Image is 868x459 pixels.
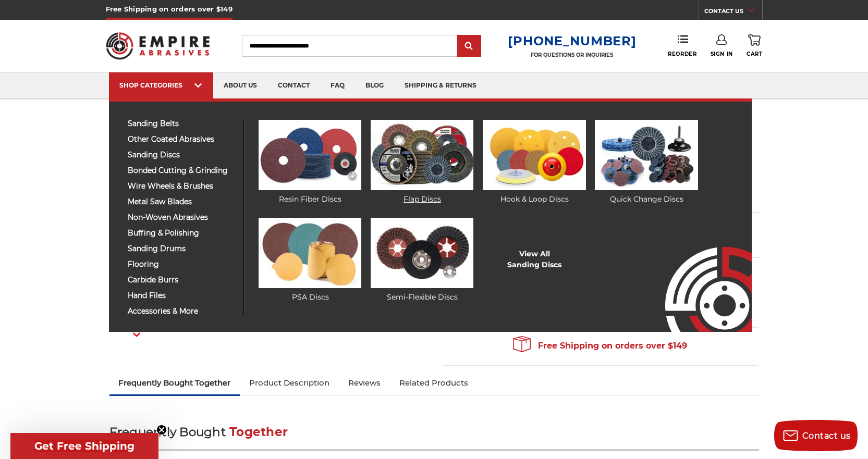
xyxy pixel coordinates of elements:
a: blog [355,72,394,99]
a: contact [267,72,320,99]
a: shipping & returns [394,72,487,99]
span: Frequently Bought [109,425,226,439]
img: Empire Abrasives [106,26,210,66]
span: sanding belts [128,120,236,128]
a: faq [320,72,355,99]
span: Cart [747,51,762,57]
img: Quick Change Discs [595,120,698,190]
span: sanding discs [128,151,236,159]
span: hand files [128,292,236,300]
a: CONTACT US [704,5,762,20]
img: PSA Discs [259,218,361,288]
button: Contact us [774,420,858,451]
img: Semi-Flexible Discs [371,218,473,288]
a: View AllSanding Discs [507,249,561,270]
span: other coated abrasives [128,135,236,143]
span: accessories & more [128,307,236,315]
a: Cart [747,34,762,57]
div: Get Free ShippingClose teaser [10,433,158,459]
a: [PHONE_NUMBER] [508,33,636,48]
span: metal saw blades [128,198,236,206]
p: FOR QUESTIONS OR INQUIRIES [508,52,636,58]
button: Close teaser [156,425,167,435]
img: Flap Discs [371,120,473,190]
span: Sign In [711,51,733,57]
span: Contact us [802,431,851,441]
span: wire wheels & brushes [128,182,236,190]
a: Reviews [339,371,390,394]
span: bonded cutting & grinding [128,167,236,175]
span: Reorder [668,51,696,57]
span: Get Free Shipping [34,440,135,452]
a: Product Description [240,371,339,394]
a: Quick Change Discs [595,120,698,205]
span: carbide burrs [128,276,236,284]
span: Together [229,425,288,439]
a: Frequently Bought Together [109,371,240,394]
img: Hook & Loop Discs [483,120,585,190]
button: Next [124,324,149,346]
span: non-woven abrasives [128,214,236,221]
a: Reorder [668,34,696,57]
a: Semi-Flexible Discs [371,218,473,303]
img: Resin Fiber Discs [259,120,361,190]
img: Empire Abrasives Logo Image [646,216,752,332]
span: flooring [128,260,236,268]
span: sanding drums [128,245,236,253]
a: Flap Discs [371,120,473,205]
a: about us [213,72,267,99]
a: Resin Fiber Discs [259,120,361,205]
div: SHOP CATEGORIES [119,81,203,89]
a: Related Products [390,371,478,394]
span: Free Shipping on orders over $149 [513,336,687,356]
a: PSA Discs [259,218,361,303]
a: Hook & Loop Discs [483,120,585,205]
span: buffing & polishing [128,229,236,237]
